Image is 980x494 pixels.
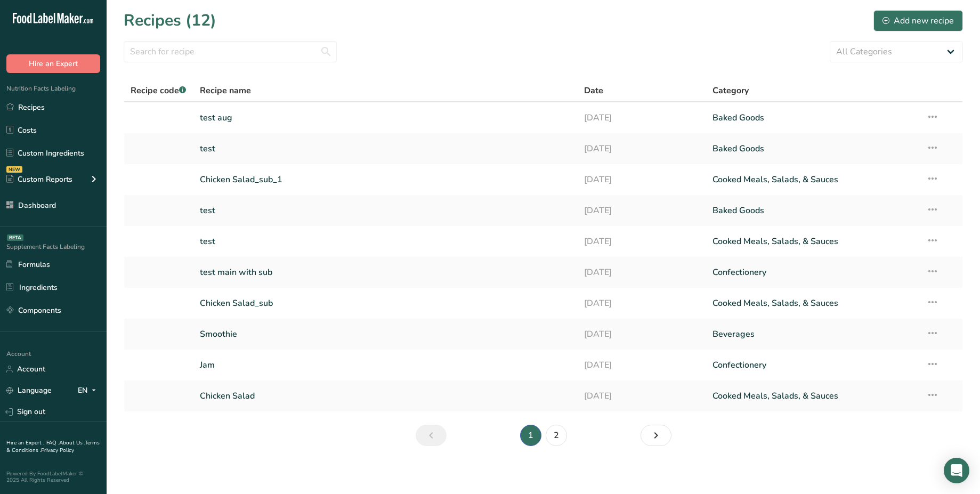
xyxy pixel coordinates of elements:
span: Recipe code [131,85,186,96]
a: Terms & Conditions . [6,439,100,454]
a: Privacy Policy [41,447,74,454]
a: Cooked Meals, Salads, & Sauces [712,385,913,407]
a: [DATE] [584,107,700,129]
div: BETA [7,234,23,241]
span: Recipe name [200,84,251,97]
div: Add new recipe [882,14,954,27]
a: Hire an Expert . [6,439,44,447]
div: EN [78,384,100,397]
a: Jam [200,354,572,376]
a: test [200,137,572,160]
button: Hire an Expert [6,54,100,73]
a: [DATE] [584,199,700,222]
a: Chicken Salad [200,385,572,407]
a: Baked Goods [712,137,913,160]
div: Custom Reports [6,174,72,185]
a: Next page [641,425,671,446]
a: [DATE] [584,292,700,314]
a: Previous page [416,425,447,446]
a: Chicken Salad_sub [200,292,572,314]
a: test main with sub [200,261,572,284]
input: Search for recipe [124,41,337,62]
div: NEW [6,166,22,173]
a: test [200,230,572,253]
a: [DATE] [584,230,700,253]
a: Smoothie [200,323,572,345]
a: [DATE] [584,323,700,345]
button: Add new recipe [873,10,963,31]
a: [DATE] [584,261,700,284]
span: Category [712,84,749,97]
div: Powered By FoodLabelMaker © 2025 All Rights Reserved [6,471,100,483]
a: Cooked Meals, Salads, & Sauces [712,292,913,314]
a: Confectionery [712,354,913,376]
a: Confectionery [712,261,913,284]
a: Baked Goods [712,107,913,129]
a: [DATE] [584,168,700,191]
a: Page 2. [546,425,567,446]
a: Chicken Salad_sub_1 [200,168,572,191]
div: Open Intercom Messenger [944,458,969,483]
a: FAQ . [46,439,59,447]
a: Cooked Meals, Salads, & Sauces [712,230,913,253]
span: Date [584,84,603,97]
a: Language [6,381,52,400]
a: [DATE] [584,354,700,376]
a: Cooked Meals, Salads, & Sauces [712,168,913,191]
a: test aug [200,107,572,129]
a: Baked Goods [712,199,913,222]
a: [DATE] [584,137,700,160]
h1: Recipes (12) [124,9,216,33]
a: Beverages [712,323,913,345]
a: About Us . [59,439,85,447]
a: test [200,199,572,222]
a: [DATE] [584,385,700,407]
